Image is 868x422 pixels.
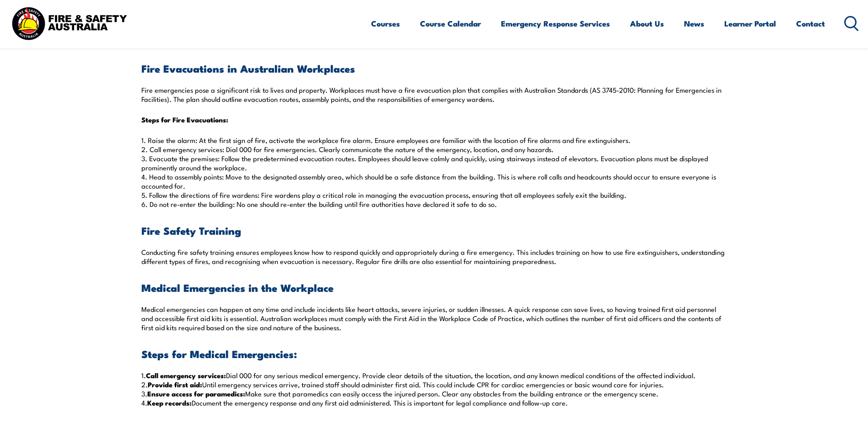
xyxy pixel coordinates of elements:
[371,11,400,36] a: Courses
[724,11,776,36] a: Learner Portal
[146,370,226,380] strong: Call emergency services:
[147,388,245,399] strong: Ensure access for paramedics:
[141,305,727,332] p: Medical emergencies can happen at any time and include incidents like heart attacks, severe injur...
[684,11,704,36] a: News
[141,85,727,104] p: Fire emergencies pose a significant risk to lives and property. Workplaces must have a fire evacu...
[141,282,727,293] h3: Medical Emergencies in the Workplace
[147,397,192,408] strong: Keep records:
[796,11,825,36] a: Contact
[141,371,727,407] p: 1. Dial 000 for any serious medical emergency. Provide clear details of the situation, the locati...
[141,348,727,359] h3: Steps for Medical Emergencies:
[420,11,481,36] a: Course Calendar
[141,225,727,236] h3: Fire Safety Training
[141,63,727,74] h3: Fire Evacuations in Australian Workplaces
[141,248,727,266] p: Conducting fire safety training ensures employees know how to respond quickly and appropriately d...
[141,136,727,209] p: 1. Raise the alarm: At the first sign of fire, activate the workplace fire alarm. Ensure employee...
[148,379,202,390] strong: Provide first aid:
[501,11,610,36] a: Emergency Response Services
[141,114,228,125] strong: Steps for Fire Evacuations:
[630,11,664,36] a: About Us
